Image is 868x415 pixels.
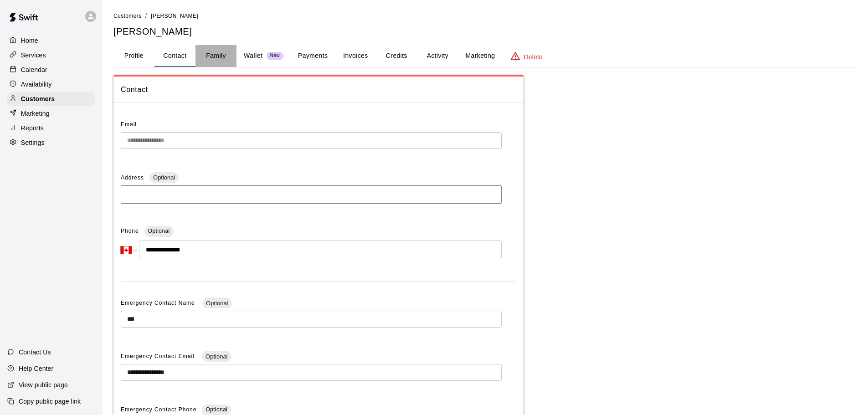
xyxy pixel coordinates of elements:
button: Invoices [335,45,376,67]
p: Calendar [21,65,47,74]
p: Delete [524,52,543,61]
p: Availability [21,80,52,89]
a: Marketing [7,107,95,120]
a: Availability [7,77,95,91]
span: Optional [148,228,170,234]
span: Optional [205,406,227,413]
span: Address [121,174,144,181]
p: Marketing [21,109,50,118]
p: Home [21,36,38,45]
p: Wallet [244,51,263,61]
span: Optional [202,353,231,360]
a: Home [7,34,95,47]
button: Activity [417,45,458,67]
span: Email [121,121,137,128]
span: Optional [149,174,179,181]
button: Marketing [458,45,502,67]
a: Settings [7,136,95,149]
span: Contact [121,84,516,96]
span: [PERSON_NAME] [151,13,198,19]
p: Help Center [19,364,53,373]
div: The email of an existing customer can only be changed by the customer themselves at https://book.... [121,132,502,149]
p: Settings [21,138,45,147]
p: Customers [21,94,55,103]
nav: breadcrumb [113,11,857,21]
span: Optional [202,300,231,307]
p: Contact Us [19,348,51,357]
span: Emergency Contact Name [121,300,197,306]
a: Customers [113,12,142,19]
a: Customers [7,92,95,106]
span: Phone [121,224,139,239]
p: Services [21,51,46,60]
p: View public page [19,380,68,389]
button: Payments [291,45,335,67]
span: New [267,53,283,59]
button: Profile [113,45,154,67]
span: Customers [113,13,142,19]
button: Contact [154,45,195,67]
a: Services [7,48,95,62]
a: Calendar [7,63,95,77]
button: Credits [376,45,417,67]
button: Family [195,45,236,67]
p: Copy public page link [19,397,81,406]
li: / [145,11,147,20]
a: Reports [7,121,95,135]
h5: [PERSON_NAME] [113,26,857,38]
p: Reports [21,123,44,133]
span: Emergency Contact Email [121,353,196,359]
div: basic tabs example [113,45,857,67]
